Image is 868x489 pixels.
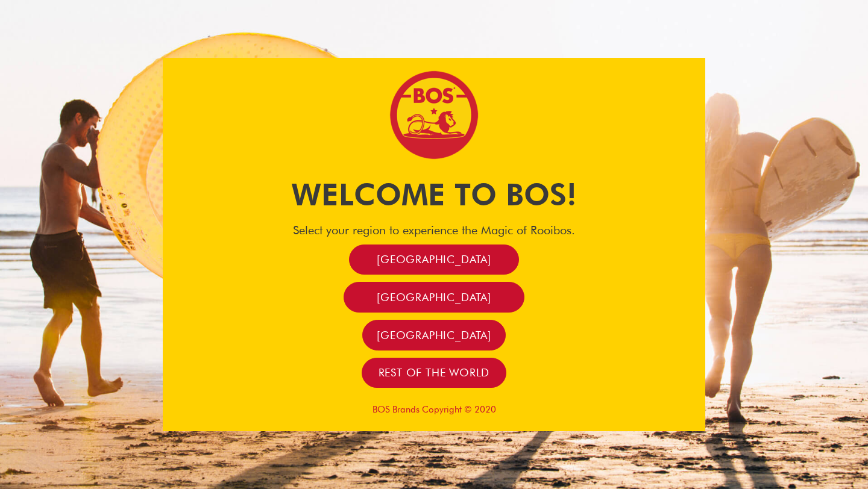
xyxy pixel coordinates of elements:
[389,70,479,160] img: Bos Brands
[163,173,705,216] h1: Welcome to BOS!
[362,320,506,350] a: [GEOGRAPHIC_DATA]
[377,252,491,266] span: [GEOGRAPHIC_DATA]
[377,328,491,342] span: [GEOGRAPHIC_DATA]
[163,404,705,415] p: BOS Brands Copyright © 2020
[377,290,491,304] span: [GEOGRAPHIC_DATA]
[349,244,519,275] a: [GEOGRAPHIC_DATA]
[379,366,490,379] span: Rest of the world
[362,358,507,388] a: Rest of the world
[163,223,705,237] h4: Select your region to experience the Magic of Rooibos.
[344,282,524,313] a: [GEOGRAPHIC_DATA]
